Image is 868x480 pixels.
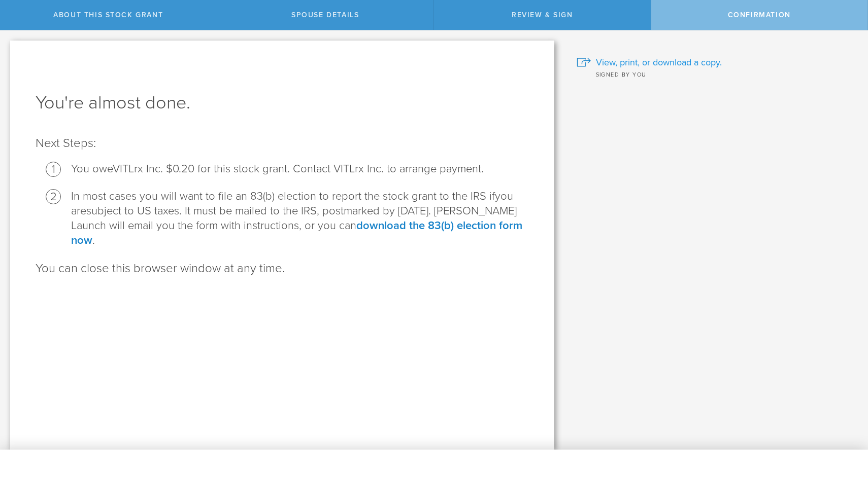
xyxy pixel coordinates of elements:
li: In most cases you will want to file an 83(b) election to report the stock grant to the IRS if sub... [71,189,529,248]
span: Review & Sign [512,11,573,19]
span: View, print, or download a copy. [596,56,722,69]
span: Spouse Details [291,11,359,19]
h1: You're almost done. [36,91,529,115]
span: You owe [71,162,113,175]
span: Confirmation [728,11,791,19]
p: You can close this browser window at any time. [36,261,529,277]
div: Signed by you [577,69,853,79]
p: Next Steps: [36,135,529,152]
span: About this stock grant [53,11,163,19]
li: VITLrx Inc. $0.20 for this stock grant. Contact VITLrx Inc. to arrange payment. [71,162,529,176]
